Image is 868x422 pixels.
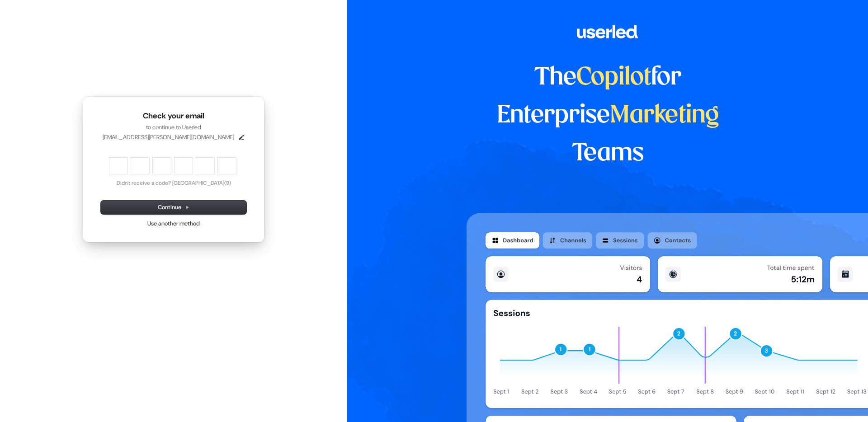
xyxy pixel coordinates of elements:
div: Verification code input [108,156,238,176]
input: Digit 2 [131,158,149,174]
input: Digit 6 [218,158,236,174]
p: to continue to Userled [101,123,246,131]
input: Digit 5 [196,158,214,174]
span: Marketing [610,104,719,127]
button: Continue [101,201,246,214]
p: [EMAIL_ADDRESS][PERSON_NAME][DOMAIN_NAME] [103,133,234,141]
input: Digit 4 [175,158,193,174]
span: Continue [158,203,189,211]
input: Digit 3 [153,158,171,174]
input: Enter verification code. Digit 1 [109,158,127,174]
span: Copilot [576,66,651,89]
h1: Check your email [101,111,246,122]
button: Edit [238,134,245,141]
h1: The for Enterprise Teams [467,59,749,173]
a: Use another method [147,220,200,228]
